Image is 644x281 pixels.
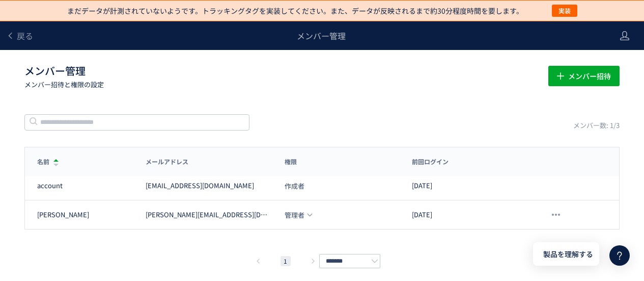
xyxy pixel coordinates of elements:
[24,80,536,89] p: メンバー招待と権限の設定
[552,5,577,17] button: 実装
[548,66,620,86] button: メンバー招待
[37,181,63,191] div: account
[285,183,304,189] span: 作成者
[543,249,593,260] span: 製品を理解する
[33,21,609,50] div: メンバー管理
[146,210,270,220] div: [PERSON_NAME][EMAIL_ADDRESS][DOMAIN_NAME]
[285,212,304,218] span: 管理者
[285,157,297,166] span: 権限
[400,181,533,191] div: [DATE]
[146,157,188,166] span: メールアドレス
[558,5,571,17] span: 実装
[24,255,620,267] div: pagination
[67,6,523,16] p: まだデータが計測されていないようです。トラッキングタグを実装してください。また、データが反映されるまで約30分程度時間を要します。
[146,181,254,191] div: [EMAIL_ADDRESS][DOMAIN_NAME]
[37,157,49,166] span: 名前
[37,210,89,220] div: [PERSON_NAME]
[281,256,291,266] li: 1
[24,64,536,89] h1: メンバー管理
[573,121,620,131] div: メンバー数: 1/3
[412,157,449,166] span: 前回ログイン
[17,30,33,42] span: 戻る
[285,210,313,220] div: 管理者
[568,66,611,86] span: メンバー招待
[400,210,533,220] div: [DATE]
